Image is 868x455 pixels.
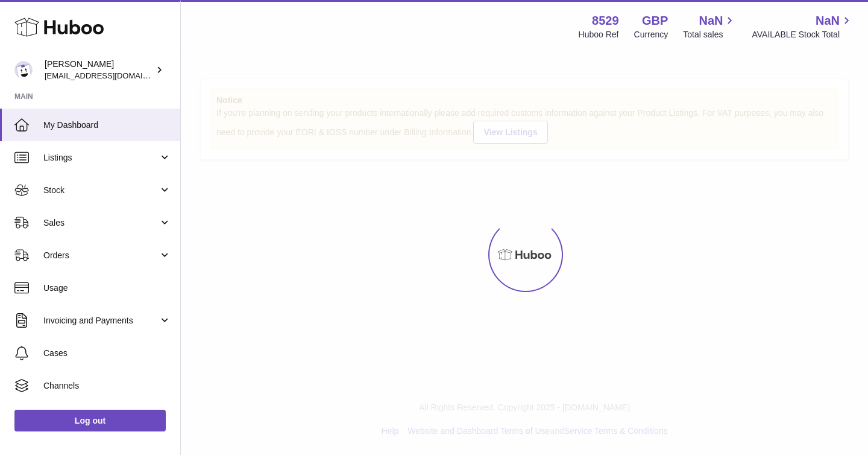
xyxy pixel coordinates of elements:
[43,348,171,359] span: Cases
[43,152,159,164] span: Listings
[43,282,171,294] span: Usage
[45,59,153,81] div: [PERSON_NAME]
[683,13,737,40] a: NaN Total sales
[14,61,33,79] img: admin@redgrass.ch
[43,315,159,326] span: Invoicing and Payments
[45,71,177,80] span: [EMAIL_ADDRESS][DOMAIN_NAME]
[14,410,166,431] a: Log out
[634,29,668,40] div: Currency
[43,217,159,229] span: Sales
[699,13,723,29] span: NaN
[816,13,840,29] span: NaN
[752,13,854,40] a: NaN AVAILABLE Stock Total
[683,29,737,40] span: Total sales
[642,13,668,29] strong: GBP
[752,29,854,40] span: AVAILABLE Stock Total
[43,250,159,261] span: Orders
[43,380,171,392] span: Channels
[592,13,619,29] strong: 8529
[579,29,619,40] div: Huboo Ref
[43,185,159,196] span: Stock
[43,119,171,131] span: My Dashboard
